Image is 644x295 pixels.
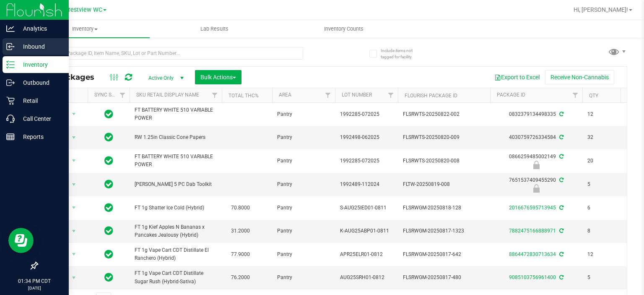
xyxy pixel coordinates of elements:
[569,88,582,102] a: Filter
[384,88,398,102] a: Filter
[277,274,330,282] span: Pantry
[104,178,113,190] span: In Sync
[509,274,556,280] a: 9085103756961400
[340,157,393,165] span: 1992285-072025
[558,274,563,280] span: Sync from Compliance System
[20,25,150,33] span: Inventory
[6,115,15,123] inline-svg: Call Center
[135,246,217,262] span: FT 1g Vape Cart CDT Distillate El Ranchero (Hybrid)
[340,251,393,258] span: APR25ELR01-0812
[104,202,113,214] span: In Sync
[277,180,330,188] span: Pantry
[65,6,102,13] span: Crestview WC
[69,132,79,144] span: select
[587,180,619,188] span: 5
[313,25,375,33] span: Inventory Counts
[405,93,457,99] a: Flourish Package ID
[489,153,584,169] div: 0866259485002149
[342,92,372,98] a: Lot Number
[587,133,619,141] span: 32
[279,92,291,98] a: Area
[227,202,254,214] span: 70.8000
[69,179,79,191] span: select
[227,272,254,284] span: 76.2000
[558,177,563,183] span: Sync from Compliance System
[558,205,563,211] span: Sync from Compliance System
[340,180,393,188] span: 1992489-112024
[15,132,65,142] p: Reports
[403,110,485,118] span: FLSRWTS-20250822-002
[6,78,15,87] inline-svg: Outbound
[69,225,79,237] span: select
[6,24,15,33] inline-svg: Analytics
[277,227,330,235] span: Pantry
[277,251,330,258] span: Pantry
[69,108,79,120] span: select
[195,70,241,84] button: Bulk Actions
[104,108,113,120] span: In Sync
[509,251,556,257] a: 8864472830713634
[227,248,254,261] span: 77.9000
[135,204,217,212] span: FT 1g Shatter Ice Cold (Hybrid)
[321,88,335,102] a: Filter
[340,110,393,118] span: 1992285-072025
[340,227,393,235] span: K-AUG25ABP01-0811
[116,88,130,102] a: Filter
[489,161,584,169] div: Newly Received
[4,285,65,291] p: [DATE]
[489,110,584,118] div: 0832379134498335
[277,110,330,118] span: Pantry
[558,111,563,117] span: Sync from Compliance System
[135,269,217,285] span: FT 1g Vape Cart CDT Distillate Sugar Rush (Hybrid-Sativa)
[150,20,279,38] a: Lab Results
[587,274,619,282] span: 5
[489,133,584,141] div: 4030759726334584
[587,110,619,118] span: 12
[277,204,330,212] span: Pantry
[20,20,150,38] a: Inventory
[135,133,217,141] span: RW 1.25in Classic Cone Papers
[6,42,15,51] inline-svg: Inbound
[104,225,113,237] span: In Sync
[135,106,217,122] span: FT BATTERY WHITE 510 VARIABLE POWER
[104,248,113,260] span: In Sync
[277,133,330,141] span: Pantry
[489,70,545,84] button: Export to Excel
[340,204,393,212] span: S-AUG25IED01-0811
[94,92,127,98] a: Sync Status
[558,228,563,234] span: Sync from Compliance System
[340,133,393,141] span: 1992498-062025
[6,60,15,69] inline-svg: Inventory
[589,93,598,99] a: Qty
[587,227,619,235] span: 8
[489,184,584,193] div: Newly Received
[509,205,556,211] a: 2016676595713945
[558,154,563,159] span: Sync from Compliance System
[135,153,217,169] span: FT BATTERY WHITE 510 VARIABLE POWER
[15,114,65,124] p: Call Center
[403,274,485,282] span: FLSRWGM-20250817-480
[15,96,65,106] p: Retail
[69,272,79,284] span: select
[6,97,15,105] inline-svg: Retail
[227,225,254,237] span: 31.2000
[200,74,236,81] span: Bulk Actions
[340,274,393,282] span: AUG25SRH01-0812
[189,25,240,33] span: Lab Results
[403,133,485,141] span: FLSRWTS-20250820-009
[574,6,628,13] span: Hi, [PERSON_NAME]!
[69,248,79,260] span: select
[104,155,113,167] span: In Sync
[136,92,199,98] a: SKU Retail Display Name
[381,47,423,60] span: Include items not tagged for facility
[104,131,113,143] span: In Sync
[15,42,65,52] p: Inbound
[8,228,34,253] iframe: Resource center
[6,133,15,141] inline-svg: Reports
[15,78,65,88] p: Outbound
[587,251,619,258] span: 12
[497,92,525,98] a: Package ID
[135,180,217,188] span: [PERSON_NAME] 5 PC Dab Toolkit
[403,180,485,188] span: FLTW-20250819-008
[69,155,79,167] span: select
